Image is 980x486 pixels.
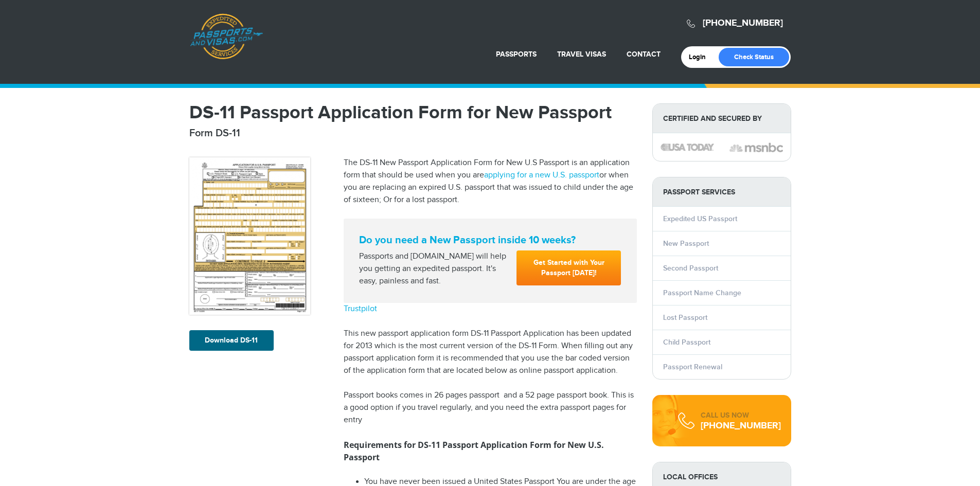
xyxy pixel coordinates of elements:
[189,127,637,139] h2: Form DS-11
[189,103,637,122] h1: DS-11 Passport Application Form for New Passport
[344,389,637,426] p: Passport books comes in 26 pages passport and a 52 page passport book. This is a good option if y...
[701,410,781,421] div: CALL US NOW
[663,239,709,248] a: New Passport
[689,53,713,61] a: Login
[661,143,714,151] img: image description
[653,104,791,133] strong: Certified and Secured by
[729,141,783,154] img: image description
[344,157,637,206] p: The DS-11 New Passport Application Form for New U.S Passport is an application form that should b...
[190,13,263,60] a: Passports & [DOMAIN_NAME]
[719,48,789,66] a: Check Status
[653,177,791,207] strong: PASSPORT SERVICES
[701,421,781,431] div: [PHONE_NUMBER]
[355,250,513,287] div: Passports and [DOMAIN_NAME] will help you getting an expedited passport. It's easy, painless and ...
[496,50,537,59] a: Passports
[663,289,741,297] a: Passport Name Change
[663,264,718,273] a: Second Passport
[189,157,310,315] img: DS-11
[359,234,621,246] strong: Do you need a New Passport inside 10 weeks?
[189,330,274,351] a: Download DS-11
[663,338,710,347] a: Child Passport
[663,214,737,223] a: Expedited US Passport
[557,50,606,59] a: Travel Visas
[663,363,722,371] a: Passport Renewal
[344,439,637,463] h3: Requirements for DS-11 Passport Application Form for New U.S. Passport
[344,304,377,314] a: Trustpilot
[703,17,783,29] a: [PHONE_NUMBER]
[627,50,661,59] a: Contact
[344,328,637,377] p: This new passport application form DS-11 Passport Application has been updated for 2013 which is ...
[484,170,599,180] a: applying for a new U.S. passport
[663,313,707,322] a: Lost Passport
[516,250,621,285] a: Get Started with Your Passport [DATE]!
